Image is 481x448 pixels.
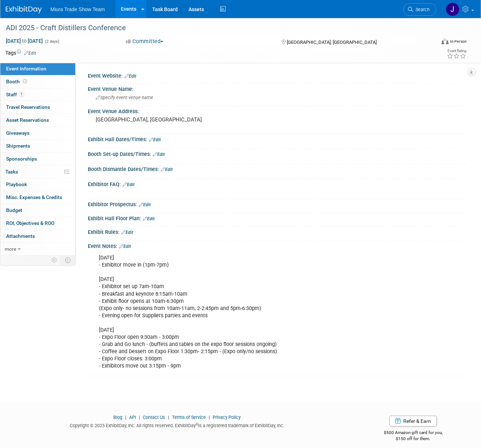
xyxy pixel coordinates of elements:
span: Tasks [5,169,18,175]
a: Giveaways [0,127,75,139]
td: Tags [5,49,36,56]
div: Booth Set-up Dates/Times: [88,149,467,158]
img: Format-Inperson.png [441,38,449,44]
a: more [0,243,75,255]
a: Contact Us [143,415,165,420]
a: Edit [161,167,173,172]
span: Attachments [6,233,35,239]
span: [GEOGRAPHIC_DATA], [GEOGRAPHIC_DATA] [287,40,377,45]
a: Asset Reservations [0,114,75,126]
a: Edit [121,230,133,235]
div: Exhibit Hall Dates/Times: [88,134,467,143]
div: Event Website: [88,70,467,80]
span: | [137,415,142,420]
span: | [123,415,128,420]
a: Terms of Service [172,415,206,420]
a: Edit [139,202,151,207]
a: Edit [123,182,135,187]
a: Booth [0,75,75,88]
span: Miura Trade Show Team [50,6,105,12]
div: $150 off for them. [359,436,467,442]
a: Edit [153,152,165,157]
span: to [21,38,28,44]
a: Edit [143,216,155,221]
div: Copyright © 2025 ExhibitDay, Inc. All rights reserved. ExhibitDay is a registered trademark of Ex... [5,421,349,429]
span: Sponsorships [6,156,37,162]
a: Travel Reservations [0,101,75,114]
span: [DATE] [DATE] [5,38,43,44]
a: Staff1 [0,88,75,101]
div: Event Format [399,37,467,48]
div: Event Notes: [88,241,467,250]
a: Budget [0,204,75,217]
a: Misc. Expenses & Credits [0,191,75,204]
a: Edit [119,244,131,249]
span: Misc. Expenses & Credits [6,194,62,200]
span: Playbook [6,181,27,187]
button: Committed [123,38,166,45]
a: Refer & Earn [389,416,437,426]
a: Attachments [0,230,75,243]
div: ADI 2025 - Craft Distillers Conference [3,22,427,34]
span: 1 [19,92,24,97]
a: Shipments [0,140,75,152]
sup: ® [196,422,198,426]
img: ExhibitDay [6,6,42,13]
a: Playbook [0,178,75,191]
a: Edit [149,137,161,142]
div: $500 Amazon gift card for you, [359,425,467,442]
a: Blog [113,415,122,420]
span: Shipments [6,143,30,149]
span: Travel Reservations [6,104,50,110]
span: more [5,246,16,252]
span: Search [413,7,430,12]
td: Personalize Event Tab Strip [48,255,61,265]
span: Booth [6,79,28,84]
a: Event Information [0,63,75,75]
a: Edit [24,51,36,56]
span: Asset Reservations [6,117,49,123]
span: Staff [6,92,24,97]
span: | [207,415,212,420]
a: Search [403,3,436,16]
pre: [GEOGRAPHIC_DATA], [GEOGRAPHIC_DATA] [96,116,238,123]
span: Specify event venue name [96,95,153,100]
div: Exhibitor Prospectus: [88,199,467,208]
a: API [129,415,136,420]
td: Toggle Event Tabs [61,255,76,265]
span: ROI, Objectives & ROO [6,220,54,226]
a: Edit [124,74,136,79]
a: Tasks [0,166,75,178]
span: Event Information [6,66,46,71]
div: Event Rating [447,49,466,53]
a: ROI, Objectives & ROO [0,217,75,230]
span: (2 days) [44,39,59,44]
img: Jason Vega [446,3,459,16]
span: Giveaways [6,130,30,136]
div: In-Person [450,39,467,44]
span: Budget [6,207,22,213]
div: Exhibit Rules: [88,227,467,236]
a: Privacy Policy [213,415,241,420]
a: Sponsorships [0,153,75,165]
div: [DATE] - Exhibitor move in (1pm-7pm) [DATE] - Exhibitor set up 7am-10am - Breakfast and keynote 8... [94,251,392,373]
div: Event Venue Address: [88,106,467,115]
span: Booth not reserved yet [22,79,28,84]
div: Booth Dismantle Dates/Times: [88,164,467,173]
div: Event Venue Name: [88,84,467,93]
span: | [166,415,171,420]
div: Exhibit Hall Floor Plan: [88,213,467,222]
div: Exhibitor FAQ: [88,179,467,188]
